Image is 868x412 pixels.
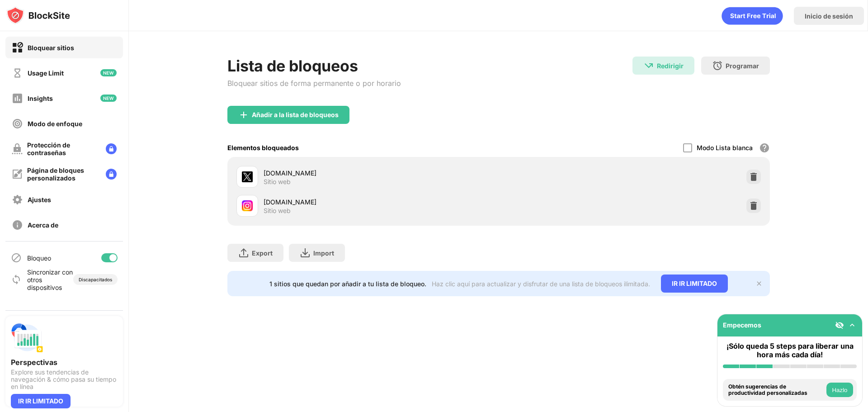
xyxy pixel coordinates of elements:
img: omni-setup-toggle.svg [848,321,857,330]
div: Bloqueo [27,254,51,262]
img: settings-off.svg [12,194,23,205]
img: insights-off.svg [12,93,23,104]
img: favicons [242,200,253,211]
div: [DOMAIN_NAME] [264,168,499,178]
div: Modo de enfoque [28,120,82,128]
img: blocking-icon.svg [11,252,22,263]
div: Ajustes [28,196,51,204]
div: Sitio web [264,178,291,186]
div: Modo Lista blanca [697,144,753,152]
img: password-protection-off.svg [12,143,23,154]
div: Sitio web [264,207,291,215]
img: lock-menu.svg [106,143,117,154]
img: focus-off.svg [12,118,23,129]
div: Elementos bloqueados [227,144,299,152]
div: Acerca de [28,221,58,229]
img: favicons [242,171,253,182]
div: ¡Sólo queda 5 steps para liberar una hora más cada día! [723,342,857,359]
div: Bloquear sitios [28,44,74,52]
img: eye-not-visible.svg [835,321,844,330]
img: new-icon.svg [100,95,117,102]
img: lock-menu.svg [106,169,117,180]
div: IR IR LIMITADO [11,394,71,408]
img: new-icon.svg [100,69,117,76]
div: IR IR LIMITADO [661,275,728,293]
img: block-on.svg [12,42,23,53]
div: Insights [28,95,53,102]
div: Redirigir [657,62,684,70]
div: Lista de bloqueos [227,57,401,75]
div: Añadir a la lista de bloqueos [252,111,339,118]
button: Hazlo [826,383,853,397]
img: logo-blocksite.svg [6,6,70,24]
div: Inicio de sesión [805,12,853,20]
img: push-insights.svg [11,322,43,354]
div: Export [252,249,273,257]
div: [DOMAIN_NAME] [264,197,499,207]
div: 1 sitios que quedan por añadir a tu lista de bloqueo. [269,280,426,288]
div: Protección de contraseñas [27,141,99,156]
div: Discapacitados [79,277,112,282]
div: Página de bloques personalizados [27,166,99,182]
div: Import [313,249,334,257]
div: Obtén sugerencias de productividad personalizadas [728,384,824,397]
img: sync-icon.svg [11,274,22,285]
div: Bloquear sitios de forma permanente o por horario [227,79,401,88]
div: Usage Limit [28,69,64,77]
img: x-button.svg [755,280,763,287]
img: about-off.svg [12,219,23,231]
div: Explore sus tendencias de navegación & cómo pasa su tiempo en línea [11,369,118,390]
div: Sincronizar con otros dispositivos [27,268,73,291]
div: Haz clic aquí para actualizar y disfrutar de una lista de bloqueos ilimitada. [432,280,650,288]
img: time-usage-off.svg [12,67,23,79]
img: customize-block-page-off.svg [12,169,23,180]
div: Programar [726,62,759,70]
div: animation [722,7,783,25]
div: Perspectivas [11,358,118,367]
div: Empecemos [723,321,761,329]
